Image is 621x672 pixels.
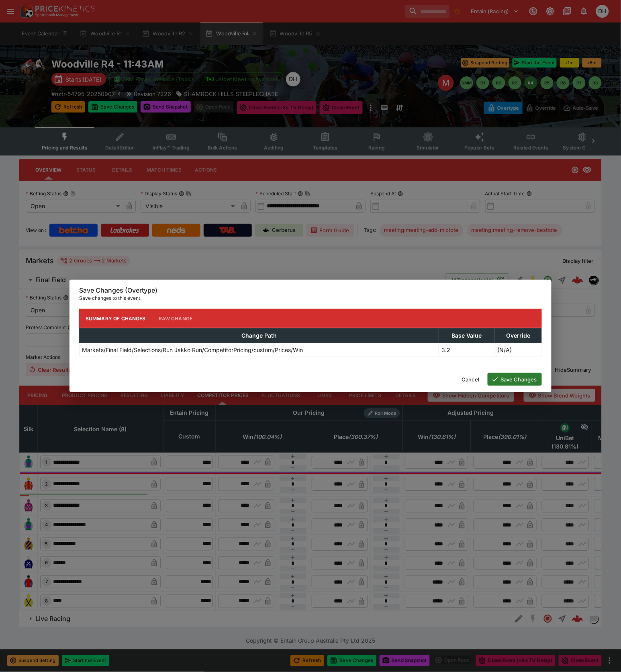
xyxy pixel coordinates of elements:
button: Summary of Changes [79,309,152,328]
th: Base Value [439,328,495,343]
button: Save Changes [488,373,542,386]
th: Override [495,328,541,343]
th: Change Path [80,328,439,343]
td: (N/A) [495,343,541,357]
button: Cancel [457,373,484,386]
h6: Save Changes (Overtype) [79,286,542,295]
td: 3.2 [439,343,495,357]
p: Save changes to this event. [79,294,542,302]
button: Raw Change [152,309,199,328]
p: Markets/Final Field/Selections/Run Jakko Run/CompetitorPricing/custom/Prices/Win [82,346,303,354]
